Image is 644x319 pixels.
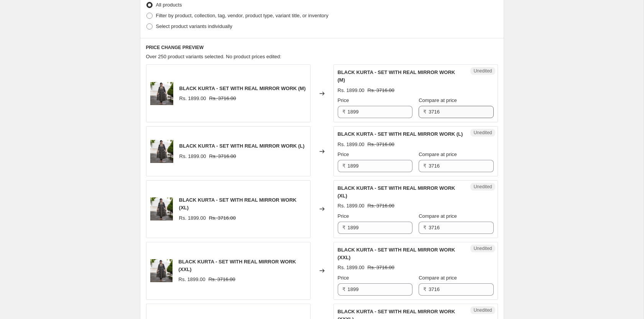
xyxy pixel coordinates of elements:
span: ₹ [342,109,345,115]
span: Compare at price [419,213,457,219]
span: BLACK KURTA - SET WITH REAL MIRROR WORK (XL) [179,197,297,210]
div: Rs. 1899.00 [338,141,365,148]
span: Unedited [473,184,492,190]
strike: Rs. 3716.00 [209,153,236,160]
span: ₹ [342,225,345,230]
strike: Rs. 3716.00 [209,276,235,283]
div: Rs. 1899.00 [338,202,365,210]
span: BLACK KURTA - SET WITH REAL MIRROR WORK (L) [338,131,463,137]
img: Photoroom-20250103_211109_80x.png [150,197,173,220]
img: Photoroom-20250103_211109_80x.png [150,140,173,163]
span: ₹ [342,163,345,169]
span: Price [338,213,349,219]
span: Compare at price [419,275,457,281]
strike: Rs. 3716.00 [209,214,236,222]
span: Unedited [473,307,492,313]
span: ₹ [342,286,345,292]
div: Rs. 1899.00 [338,87,365,94]
span: Compare at price [419,97,457,103]
span: Filter by product, collection, tag, vendor, product type, variant title, or inventory [156,13,329,18]
span: Compare at price [419,151,457,157]
span: BLACK KURTA - SET WITH REAL MIRROR WORK (XL) [338,185,455,199]
h6: PRICE CHANGE PREVIEW [146,44,498,51]
span: Select product variants individually [156,23,232,29]
span: ₹ [423,163,426,169]
span: ₹ [423,109,426,115]
div: Rs. 1899.00 [179,95,206,102]
span: BLACK KURTA - SET WITH REAL MIRROR WORK (XXL) [179,259,296,272]
span: ₹ [423,225,426,230]
span: All products [156,2,182,8]
span: Unedited [473,130,492,136]
span: Unedited [473,68,492,74]
span: Price [338,151,349,157]
strike: Rs. 3716.00 [368,202,394,210]
span: BLACK KURTA - SET WITH REAL MIRROR WORK (M) [179,86,306,91]
span: BLACK KURTA - SET WITH REAL MIRROR WORK (L) [179,143,305,149]
div: Rs. 1899.00 [179,214,206,222]
img: Photoroom-20250103_211109_80x.png [150,259,172,282]
strike: Rs. 3716.00 [368,141,394,148]
strike: Rs. 3716.00 [209,95,236,102]
div: Rs. 1899.00 [338,264,365,271]
span: Over 250 product variants selected. No product prices edited: [146,54,281,59]
span: ₹ [423,286,426,292]
span: Price [338,97,349,103]
span: Unedited [473,245,492,252]
div: Rs. 1899.00 [179,153,206,160]
img: Photoroom-20250103_211109_80x.png [150,82,173,105]
div: Rs. 1899.00 [179,276,205,283]
span: BLACK KURTA - SET WITH REAL MIRROR WORK (XXL) [338,247,455,260]
strike: Rs. 3716.00 [368,264,394,271]
strike: Rs. 3716.00 [368,87,394,94]
span: BLACK KURTA - SET WITH REAL MIRROR WORK (M) [338,69,455,83]
span: Price [338,275,349,281]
